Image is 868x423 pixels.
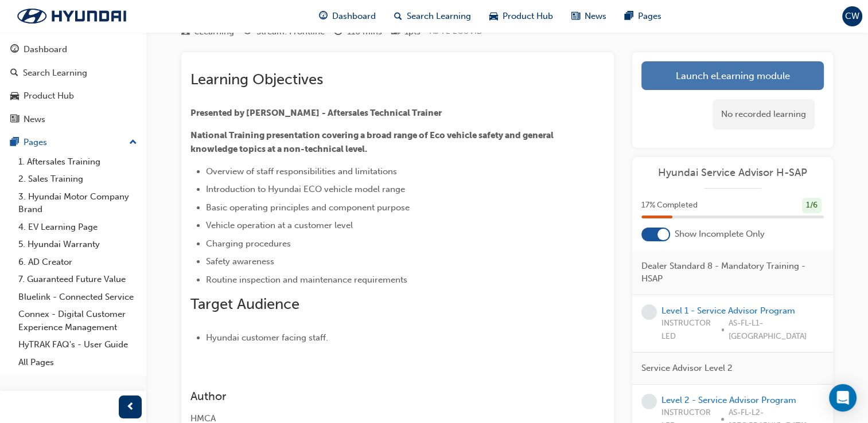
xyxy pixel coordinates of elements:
[206,238,291,249] span: Charging procedures
[675,228,765,241] span: Show Incomplete Only
[641,199,698,212] span: 17 % Completed
[489,9,498,23] span: car-icon
[190,108,320,118] span: Presented by [PERSON_NAME]
[206,256,274,267] span: Safety awareness
[394,9,402,23] span: search-icon
[206,220,353,230] span: Vehicle operation at a customer level
[14,288,142,306] a: Bluelink - Connected Service
[5,109,142,130] a: News
[206,166,397,177] span: Overview of staff responsibilities and limitations
[641,260,815,285] span: Dealer Standard 8 - Mandatory Training - HSAP
[661,395,796,405] a: Level 2 - Service Advisor Program
[190,130,555,154] span: National Training presentation covering a broad range of Eco vehicle safety and general knowledge...
[206,202,410,213] span: Basic operating principles and component purpose
[10,138,19,148] span: pages-icon
[5,37,142,132] button: DashboardSearch LearningProduct HubNews
[661,305,795,316] a: Level 1 - Service Advisor Program
[6,4,138,28] img: Trak
[243,27,252,37] span: target-icon
[802,198,822,213] div: 1 / 6
[206,332,328,343] span: Hyundai customer facing staff.
[206,275,407,285] span: Routine inspection and maintenance requirements
[845,10,859,23] span: CW
[206,184,405,194] span: Introduction to Hyundai ECO vehicle model range
[641,166,824,179] a: Hyundai Service Advisor H-SAP
[641,304,657,320] span: learningRecordVerb_NONE-icon
[407,10,471,23] span: Search Learning
[319,9,328,23] span: guage-icon
[10,45,19,55] span: guage-icon
[14,236,142,253] a: 5. Hyundai Warranty
[181,27,190,37] span: learningResourceType_ELEARNING-icon
[334,27,342,37] span: clock-icon
[24,43,67,56] div: Dashboard
[23,66,87,80] div: Search Learning
[571,9,580,23] span: news-icon
[24,89,74,103] div: Product Hub
[24,113,45,126] div: News
[641,394,657,409] span: learningRecordVerb_NONE-icon
[729,317,824,343] span: AS-FL-L1-[GEOGRAPHIC_DATA]
[14,253,142,271] a: 6. AD Creator
[585,10,606,23] span: News
[14,305,142,336] a: Connex - Digital Customer Experience Management
[842,6,862,26] button: CW
[503,10,553,23] span: Product Hub
[14,271,142,288] a: 7. Guaranteed Future Value
[625,9,633,23] span: pages-icon
[10,91,19,101] span: car-icon
[310,5,385,28] a: guage-iconDashboard
[14,354,142,371] a: All Pages
[14,170,142,188] a: 2. Sales Training
[638,10,661,23] span: Pages
[385,5,480,28] a: search-iconSearch Learning
[5,39,142,60] a: Dashboard
[391,27,400,37] span: podium-icon
[641,61,824,90] a: Launch eLearning module
[190,390,563,403] h3: Author
[129,135,137,150] span: up-icon
[661,317,717,343] span: INSTRUCTOR LED
[14,218,142,236] a: 4. EV Learning Page
[14,153,142,171] a: 1. Aftersales Training
[332,10,376,23] span: Dashboard
[14,188,142,218] a: 3. Hyundai Motor Company Brand
[24,136,47,149] div: Pages
[10,115,19,125] span: news-icon
[829,384,857,412] div: Open Intercom Messenger
[126,400,135,414] span: prev-icon
[616,5,671,28] a: pages-iconPages
[641,362,733,375] span: Service Advisor Level 2
[5,132,142,153] button: Pages
[713,99,815,130] div: No recorded learning
[14,336,142,354] a: HyTRAK FAQ's - User Guide
[190,70,323,88] span: Learning Objectives
[5,85,142,107] a: Product Hub
[5,62,142,84] a: Search Learning
[190,295,299,313] span: Target Audience
[10,68,18,79] span: search-icon
[562,5,616,28] a: news-iconNews
[322,108,442,118] span: - Aftersales Technical Trainer
[480,5,562,28] a: car-iconProduct Hub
